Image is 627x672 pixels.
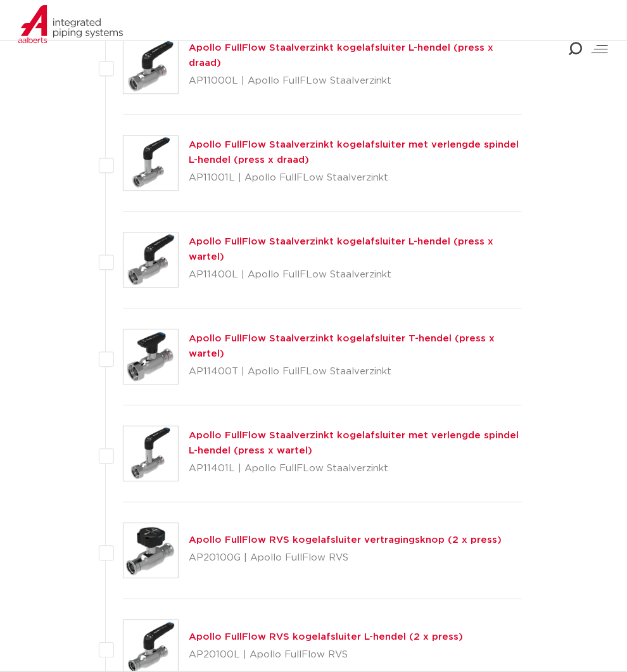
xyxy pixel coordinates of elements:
p: AP20100G | Apollo FullFlow RVS [189,548,502,568]
img: Thumbnail for Apollo FullFlow Staalverzinkt kogelafsluiter L-hendel (press x draad) [123,39,178,93]
p: AP11400L | Apollo FullFLow Staalverzinkt [189,265,522,285]
img: Thumbnail for Apollo FullFlow Staalverzinkt kogelafsluiter met verlengde spindel L-hendel (press ... [123,136,178,190]
a: Apollo FullFlow Staalverzinkt kogelafsluiter met verlengde spindel L-hendel (press x wartel) [189,431,519,455]
img: Thumbnail for Apollo FullFlow Staalverzinkt kogelafsluiter met verlengde spindel L-hendel (press ... [123,426,178,481]
img: Thumbnail for Apollo FullFlow Staalverzinkt kogelafsluiter L-hendel (press x wartel) [123,232,178,287]
p: AP11001L | Apollo FullFLow Staalverzinkt [189,168,522,188]
a: Apollo FullFlow Staalverzinkt kogelafsluiter L-hendel (press x wartel) [189,237,493,262]
p: AP11401L | Apollo FullFLow Staalverzinkt [189,459,522,479]
p: AP11400T | Apollo FullFLow Staalverzinkt [189,362,522,382]
a: Apollo FullFlow RVS kogelafsluiter vertragingsknop (2 x press) [189,535,502,545]
a: Apollo FullFlow RVS kogelafsluiter L-hendel (2 x press) [189,632,463,642]
a: Apollo FullFlow Staalverzinkt kogelafsluiter L-hendel (press x draad) [189,43,493,68]
img: Thumbnail for Apollo FullFlow RVS kogelafsluiter vertragingsknop (2 x press) [123,523,178,578]
p: AP11000L | Apollo FullFLow Staalverzinkt [189,71,522,91]
img: Thumbnail for Apollo FullFlow Staalverzinkt kogelafsluiter T-hendel (press x wartel) [123,329,178,384]
p: AP20100L | Apollo FullFlow RVS [189,645,463,665]
a: Apollo FullFlow Staalverzinkt kogelafsluiter met verlengde spindel L-hendel (press x draad) [189,140,519,165]
a: Apollo FullFlow Staalverzinkt kogelafsluiter T-hendel (press x wartel) [189,334,495,358]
